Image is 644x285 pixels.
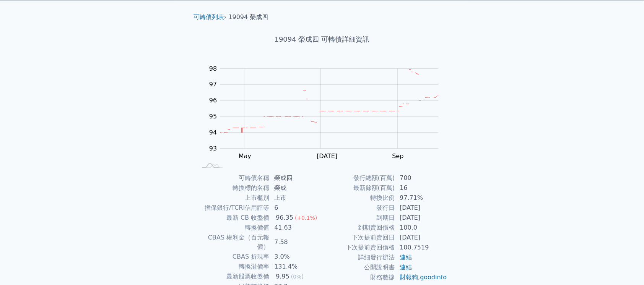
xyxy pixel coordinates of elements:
[395,213,447,223] td: [DATE]
[322,213,395,223] td: 到期日
[395,183,447,193] td: 16
[400,254,412,261] a: 連結
[395,233,447,243] td: [DATE]
[295,215,317,221] span: (+0.1%)
[606,248,644,285] div: 聊天小工具
[322,272,395,282] td: 財務數據
[322,173,395,183] td: 發行總額(百萬)
[322,253,395,262] td: 詳細發行辦法
[395,173,447,183] td: 700
[270,173,322,183] td: 榮成四
[322,233,395,243] td: 下次提前賣回日
[322,243,395,253] td: 下次提前賣回價格
[209,145,217,152] tspan: 93
[209,113,217,120] tspan: 95
[197,252,270,262] td: CBAS 折現率
[400,264,412,271] a: 連結
[395,243,447,253] td: 100.7519
[270,252,322,262] td: 3.0%
[238,152,251,160] tspan: May
[187,34,457,45] h1: 19094 榮成四 可轉債詳細資訊
[270,223,322,233] td: 41.63
[197,233,270,252] td: CBAS 權利金（百元報價）
[197,272,270,282] td: 最新股票收盤價
[209,81,217,88] tspan: 97
[209,97,217,104] tspan: 96
[395,193,447,203] td: 97.71%
[606,248,644,285] iframe: Chat Widget
[270,183,322,193] td: 榮成
[395,272,447,282] td: ,
[291,274,304,280] span: (0%)
[400,274,418,281] a: 財報狗
[270,193,322,203] td: 上市
[197,223,270,233] td: 轉換價值
[197,262,270,272] td: 轉換溢價率
[229,13,268,22] li: 19094 榮成四
[194,13,226,22] li: ›
[197,183,270,193] td: 轉換標的名稱
[392,152,403,160] tspan: Sep
[197,203,270,213] td: 擔保銀行/TCRI信用評等
[209,129,217,136] tspan: 94
[270,203,322,213] td: 6
[274,272,291,281] div: 9.95
[322,223,395,233] td: 到期賣回價格
[322,193,395,203] td: 轉換比例
[322,203,395,213] td: 發行日
[322,183,395,193] td: 最新餘額(百萬)
[270,233,322,252] td: 7.58
[322,262,395,272] td: 公開說明書
[395,203,447,213] td: [DATE]
[209,65,217,72] tspan: 98
[420,274,447,281] a: goodinfo
[317,152,337,160] tspan: [DATE]
[274,213,295,222] div: 96.35
[194,13,224,21] a: 可轉債列表
[197,193,270,203] td: 上市櫃別
[395,223,447,233] td: 100.0
[197,213,270,223] td: 最新 CB 收盤價
[270,262,322,272] td: 131.4%
[205,65,450,160] g: Chart
[197,173,270,183] td: 可轉債名稱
